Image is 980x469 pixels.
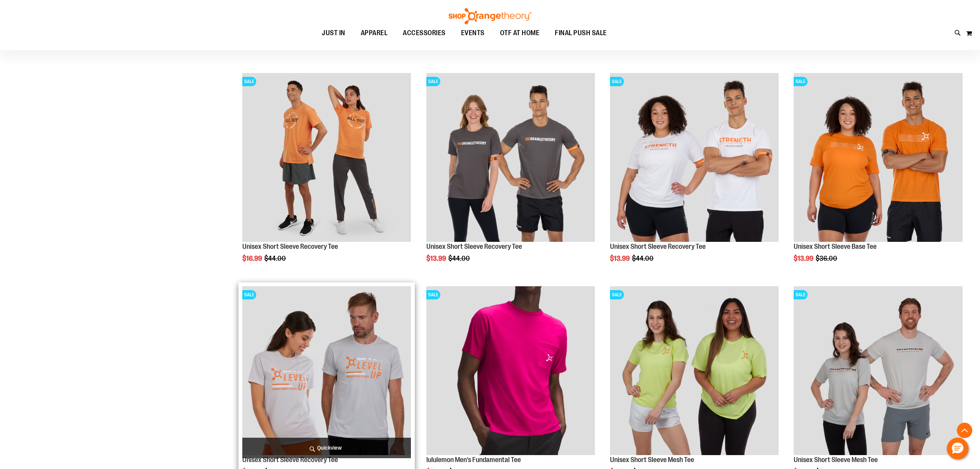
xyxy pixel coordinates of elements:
[238,69,415,282] div: product
[794,243,877,250] a: Unisex Short Sleeve Base Tee
[794,77,808,86] span: SALE
[426,286,595,456] a: OTF lululemon Mens The Fundamental T Wild BerrySALE
[242,255,263,262] span: $16.99
[610,73,779,243] a: Product image for Unisex Short Sleeve Recovery TeeSALE
[794,73,962,243] a: Product image for Unisex Short Sleeve Base TeeSALE
[426,243,522,250] a: Unisex Short Sleeve Recovery Tee
[395,24,453,42] a: ACCESSORIES
[426,73,595,242] img: Product image for Unisex Short Sleeve Recovery Tee
[422,69,599,282] div: product
[790,69,966,282] div: product
[448,8,532,24] img: Shop Orangetheory
[426,286,595,455] img: OTF lululemon Mens The Fundamental T Wild Berry
[610,255,631,262] span: $13.99
[426,255,447,262] span: $13.99
[242,290,256,299] span: SALE
[610,73,779,242] img: Product image for Unisex Short Sleeve Recovery Tee
[794,73,962,242] img: Product image for Unisex Short Sleeve Base Tee
[957,423,972,438] button: Back To Top
[547,24,615,42] a: FINAL PUSH SALE
[610,77,624,86] span: SALE
[794,286,962,456] a: Product image for Unisex Short Sleeve Mesh TeeSALE
[242,438,411,458] a: Quickview
[794,286,962,455] img: Product image for Unisex Short Sleeve Mesh Tee
[426,456,521,464] a: lululemon Men's Fundamental Tee
[264,255,287,262] span: $44.00
[403,24,446,42] span: ACCESSORIES
[322,24,345,42] span: JUST IN
[794,456,878,464] a: Unisex Short Sleeve Mesh Tee
[816,255,838,262] span: $36.00
[314,24,353,42] a: JUST IN
[448,255,471,262] span: $44.00
[947,438,968,459] button: Hello, have a question? Let’s chat.
[242,243,338,250] a: Unisex Short Sleeve Recovery Tee
[353,24,395,42] a: APPAREL
[555,24,607,42] span: FINAL PUSH SALE
[610,286,779,456] a: Product image for Unisex Short Sleeve Mesh TeeSALE
[361,24,388,42] span: APPAREL
[632,255,655,262] span: $44.00
[794,255,814,262] span: $13.99
[610,456,694,464] a: Unisex Short Sleeve Mesh Tee
[242,77,256,86] span: SALE
[606,69,782,282] div: product
[610,286,779,455] img: Product image for Unisex Short Sleeve Mesh Tee
[426,77,440,86] span: SALE
[610,290,624,299] span: SALE
[426,73,595,243] a: Product image for Unisex Short Sleeve Recovery TeeSALE
[242,73,411,243] a: Unisex Short Sleeve Recovery Tee primary imageSALE
[794,290,808,299] span: SALE
[242,286,411,456] a: Product image for Unisex Short Sleeve Recovery TeeSALE
[426,290,440,299] span: SALE
[242,456,338,464] a: Unisex Short Sleeve Recovery Tee
[453,24,492,42] a: EVENTS
[242,286,411,455] img: Product image for Unisex Short Sleeve Recovery Tee
[242,73,411,242] img: Unisex Short Sleeve Recovery Tee primary image
[500,24,540,42] span: OTF AT HOME
[492,24,547,42] a: OTF AT HOME
[461,24,485,42] span: EVENTS
[610,243,706,250] a: Unisex Short Sleeve Recovery Tee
